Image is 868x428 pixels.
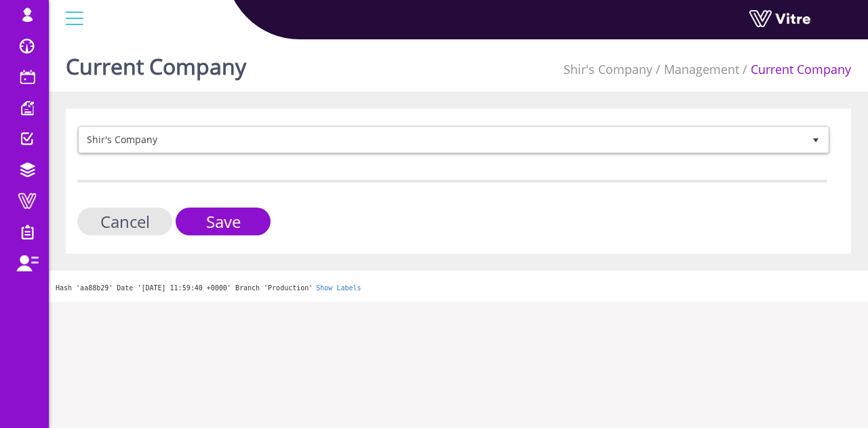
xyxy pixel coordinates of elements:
span: Shir's Company [79,128,804,152]
a: Show Labels [316,284,361,292]
li: Current Company [739,61,851,79]
li: Management [652,61,739,79]
a: Shir's Company [564,61,652,77]
input: Cancel [77,208,172,235]
h1: Current Company [66,34,246,92]
span: select [804,128,828,152]
input: Save [176,208,271,235]
span: Hash 'aa88b29' Date '[DATE] 11:59:40 +0000' Branch 'Production' [56,284,313,292]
